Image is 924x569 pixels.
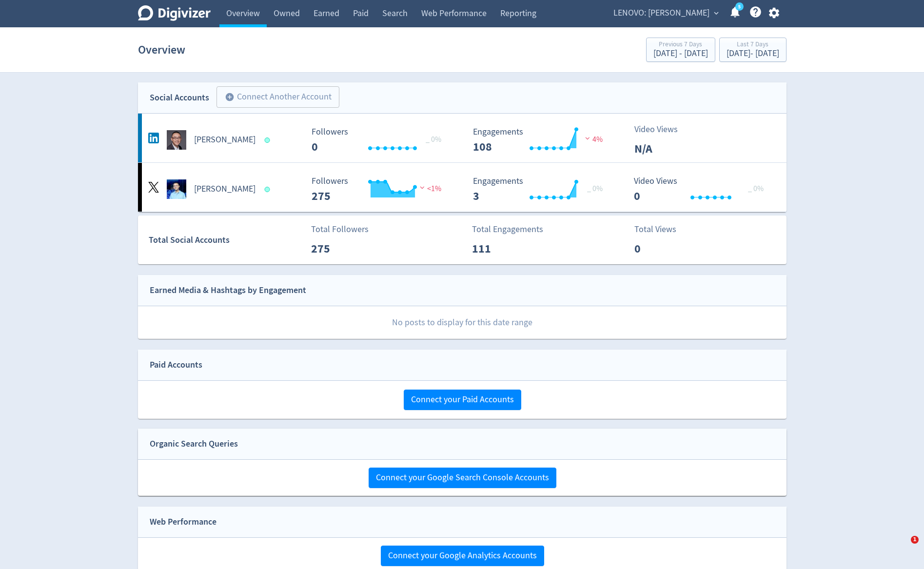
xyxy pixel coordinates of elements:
span: <1% [417,184,441,194]
span: Connect your Paid Accounts [411,395,514,404]
div: Total Social Accounts [149,233,304,247]
button: Connect your Google Analytics Accounts [381,546,544,566]
h5: [PERSON_NAME] [194,183,256,195]
svg: Engagements 3 [468,177,614,202]
span: expand_more [712,9,721,18]
a: Connect your Google Analytics Accounts [381,550,544,561]
div: Previous 7 Days [653,41,708,49]
a: Eric Yu undefined[PERSON_NAME] Followers --- Followers 275 <1% Engagements 3 Engagements 3 _ 0% V... [138,163,786,212]
img: Eric Yu Hai undefined [167,130,186,150]
span: Connect your Google Search Console Accounts [376,473,549,482]
span: 4% [583,135,603,144]
a: Connect Another Account [209,88,339,108]
img: negative-performance.svg [417,184,427,191]
a: Connect your Paid Accounts [404,394,521,405]
span: _ 0% [587,184,603,194]
button: Connect your Paid Accounts [404,390,521,410]
button: LENOVO: [PERSON_NAME] [610,5,721,21]
div: Earned Media & Hashtags by Engagement [150,283,306,297]
button: Previous 7 Days[DATE] - [DATE] [646,38,715,62]
iframe: Intercom live chat [891,536,914,559]
svg: Followers --- [307,127,453,153]
img: negative-performance.svg [583,135,592,142]
p: 275 [311,240,367,257]
a: Connect your Google Search Console Accounts [369,472,556,483]
p: Video Views [634,123,690,136]
span: _ 0% [748,184,764,194]
p: 0 [634,240,690,257]
h5: [PERSON_NAME] [194,134,256,146]
svg: Followers --- [307,177,453,202]
div: [DATE] - [DATE] [653,49,708,58]
p: 111 [472,240,528,257]
p: Total Engagements [472,223,543,236]
div: Social Accounts [150,91,209,105]
div: Organic Search Queries [150,437,238,451]
text: 5 [738,3,740,10]
a: Eric Yu Hai undefined[PERSON_NAME] Followers --- _ 0% Followers 0 Engagements 108 Engagements 108... [138,114,786,162]
div: [DATE] - [DATE] [727,49,779,58]
span: Data last synced: 1 Oct 2025, 4:01pm (AEST) [264,187,273,192]
p: Total Views [634,223,690,236]
span: Connect your Google Analytics Accounts [388,551,537,560]
svg: Engagements 108 [468,127,614,153]
span: LENOVO: [PERSON_NAME] [613,5,709,21]
p: Total Followers [311,223,369,236]
span: add_circle [225,92,235,102]
button: Connect your Google Search Console Accounts [369,468,556,488]
span: 1 [911,536,919,544]
a: 5 [735,2,744,11]
span: Data last synced: 1 Oct 2025, 12:01pm (AEST) [264,137,273,143]
button: Connect Another Account [216,86,339,108]
p: No posts to display for this date range [138,306,786,339]
svg: Video Views 0 [629,177,775,202]
h1: Overview [138,34,185,65]
button: Last 7 Days[DATE]- [DATE] [719,38,786,62]
img: Eric Yu undefined [167,179,186,199]
div: Web Performance [150,515,216,529]
span: _ 0% [426,135,441,144]
div: Paid Accounts [150,358,202,372]
p: N/A [634,140,690,157]
div: Last 7 Days [727,41,779,49]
